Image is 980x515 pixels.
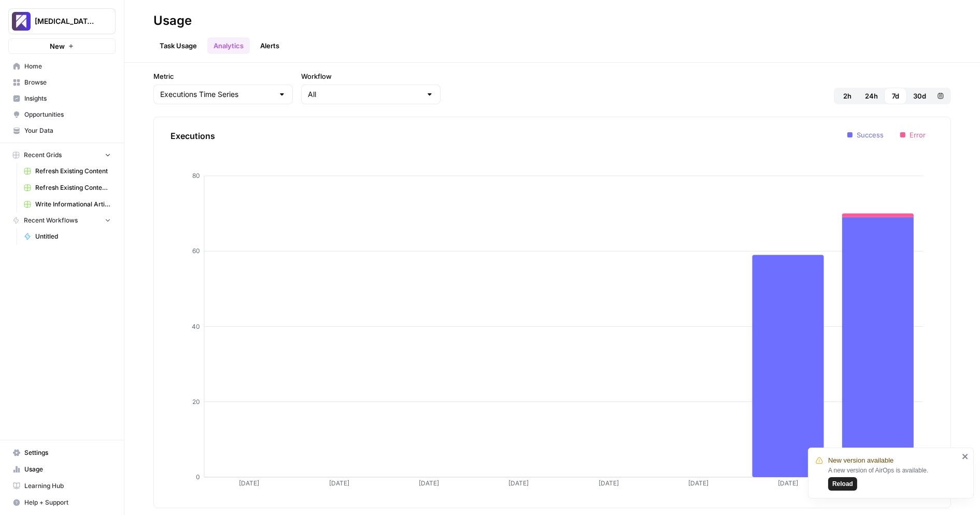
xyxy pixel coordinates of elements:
button: 2h [836,88,859,104]
tspan: [DATE] [778,480,798,488]
span: New [50,41,65,51]
a: Settings [8,444,116,461]
span: Untitled [35,232,111,241]
a: Task Usage [153,37,203,54]
input: Executions Time Series [160,89,274,100]
button: Alerts [254,37,286,54]
li: Success [847,130,884,140]
a: Untitled [19,228,116,245]
tspan: 20 [192,398,200,406]
a: Learning Hub [8,478,116,494]
a: Home [8,58,116,75]
button: Recent Workflows [8,213,116,228]
span: 30d [913,91,926,101]
span: Learning Hub [24,481,111,491]
tspan: [DATE] [688,480,708,488]
span: 2h [843,91,851,101]
button: 24h [859,88,884,104]
span: Insights [24,94,111,103]
div: A new version of AirOps is available. [828,466,959,491]
a: Opportunities [8,106,116,123]
span: Reload [832,479,853,489]
a: Refresh Existing Content - Test 2 [19,179,116,196]
tspan: [DATE] [419,480,439,488]
button: Help + Support [8,494,116,511]
button: 30d [907,88,932,104]
span: 24h [865,91,878,101]
button: Recent Grids [8,147,116,163]
span: New version available [828,455,893,466]
span: 7d [892,91,899,101]
a: Browse [8,74,116,91]
tspan: 60 [192,247,200,255]
a: Insights [8,90,116,107]
label: Metric [153,71,293,81]
tspan: [DATE] [508,480,529,488]
button: close [962,452,969,461]
span: Recent Workflows [24,216,78,225]
span: Recent Grids [24,150,62,160]
tspan: 40 [192,323,200,330]
input: All [308,89,421,100]
span: Refresh Existing Content [35,166,111,176]
span: Usage [24,465,111,474]
tspan: [DATE] [599,480,619,488]
span: Help + Support [24,498,111,507]
span: Browse [24,78,111,87]
img: Overjet - Test Logo [12,12,31,31]
span: Refresh Existing Content - Test 2 [35,183,111,192]
label: Workflow [301,71,441,81]
a: Usage [8,461,116,478]
span: Your Data [24,126,111,135]
tspan: [DATE] [239,480,259,488]
span: Opportunities [24,110,111,119]
a: Your Data [8,122,116,139]
button: Workspace: Overjet - Test [8,8,116,34]
tspan: 0 [196,473,200,481]
span: Home [24,62,111,71]
tspan: 80 [192,172,200,179]
span: [MEDICAL_DATA] - Test [35,16,97,26]
button: New [8,38,116,54]
tspan: [DATE] [329,480,349,488]
span: Settings [24,448,111,457]
div: Usage [153,12,192,29]
li: Error [900,130,926,140]
button: Reload [828,477,857,491]
a: Refresh Existing Content [19,163,116,179]
a: Write Informational Article [19,196,116,213]
a: Analytics [207,37,250,54]
span: Write Informational Article [35,200,111,209]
